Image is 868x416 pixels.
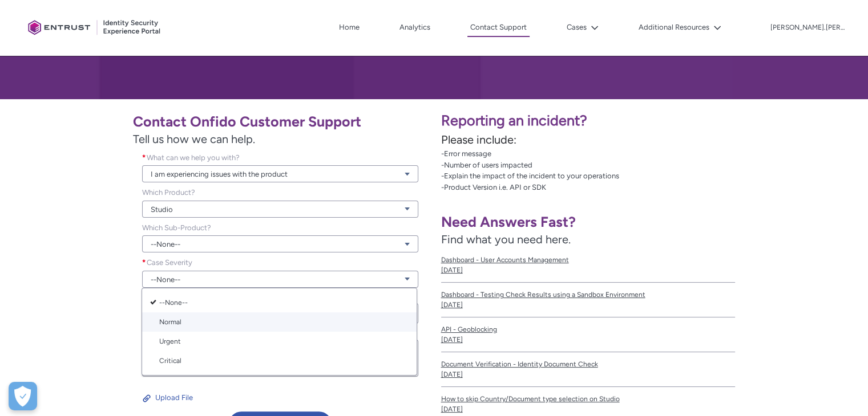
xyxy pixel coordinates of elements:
a: --None-- [142,293,417,312]
span: Dashboard - Testing Check Results using a Sandbox Environment [441,289,736,300]
a: I am experiencing issues with the product [142,165,418,182]
a: Normal [142,312,417,332]
button: User Profile andrei.nedelcu [770,21,845,32]
a: --None-- [142,271,418,288]
a: Critical [142,351,417,370]
lightning-formatted-date-time: [DATE] [441,301,463,309]
span: Case Severity [147,258,192,267]
span: Dashboard - User Accounts Management [441,255,736,265]
span: API - Geoblocking [441,324,736,335]
span: Which Product? [142,188,195,197]
lightning-formatted-date-time: [DATE] [441,405,463,413]
button: Cases [564,19,601,36]
span: Tell us how we can help. [133,130,427,148]
p: [PERSON_NAME].[PERSON_NAME] [770,24,845,32]
a: Contact Support [467,19,530,37]
span: Which Sub-Product? [142,223,211,232]
h1: Contact Onfido Customer Support [133,113,427,130]
a: Document Verification - Identity Document Check[DATE] [441,352,736,387]
span: Find what you need here. [441,233,571,246]
span: required [142,152,147,164]
a: Studio [142,201,418,218]
a: --None-- [142,235,418,252]
button: Open Preferences [9,382,37,410]
a: API - Geoblocking[DATE] [441,317,736,352]
button: Upload File [142,389,193,407]
span: How to skip Country/Document type selection on Studio [441,394,736,404]
p: -Error message -Number of users impacted -Explain the impact of the incident to your operations -... [441,148,862,193]
lightning-formatted-date-time: [DATE] [441,266,463,274]
div: Cookie Preferences [9,382,37,410]
h1: Need Answers Fast? [441,213,736,231]
span: required [142,257,147,268]
span: Document Verification - Identity Document Check [441,359,736,369]
a: Home [336,19,362,36]
lightning-formatted-date-time: [DATE] [441,336,463,344]
a: Dashboard - Testing Check Results using a Sandbox Environment[DATE] [441,283,736,317]
button: Additional Resources [636,19,724,36]
a: Urgent [142,332,417,351]
p: Reporting an incident? [441,110,862,132]
p: Please include: [441,131,862,148]
a: Analytics, opens in new tab [397,19,433,36]
span: What can we help you with? [147,153,240,162]
lightning-formatted-date-time: [DATE] [441,370,463,378]
a: Dashboard - User Accounts Management[DATE] [441,248,736,283]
